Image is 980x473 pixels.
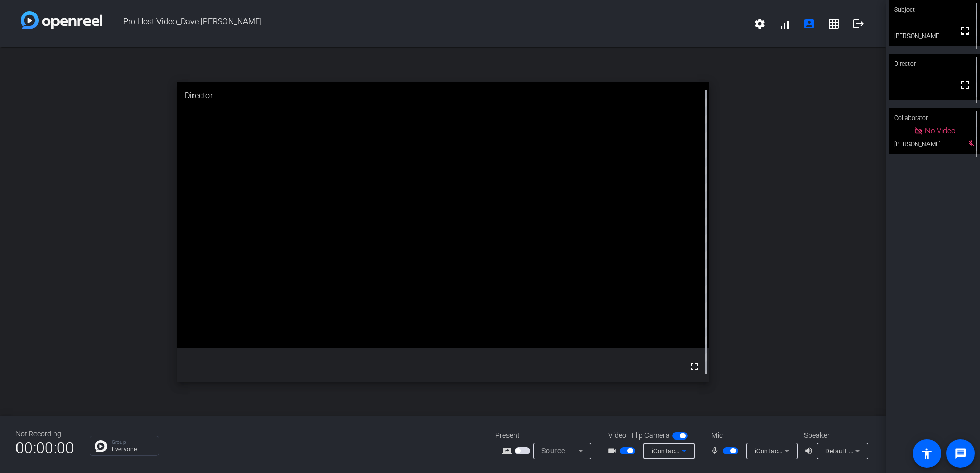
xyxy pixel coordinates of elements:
span: iContact Camera Pro (1bcf:28c4) [652,447,752,455]
img: Chat Icon [95,440,107,452]
p: Group [112,440,153,445]
span: Flip Camera [632,430,670,441]
span: 00:00:00 [15,435,74,461]
span: Default - MacBook Air Speakers (Built-in) [825,447,947,455]
div: Director [889,54,980,74]
mat-icon: videocam_outline [607,445,620,457]
mat-icon: grid_on [828,18,840,30]
div: Not Recording [15,429,74,440]
img: white-gradient.svg [21,11,102,29]
span: No Video [925,126,955,136]
div: Mic [701,430,804,441]
mat-icon: message [954,447,967,460]
span: iContact Camera Pro (1bcf:28c4) [755,447,855,455]
span: Source [541,447,565,455]
div: Collaborator [889,108,980,128]
mat-icon: logout [852,18,865,30]
span: Video [608,430,626,441]
mat-icon: fullscreen [959,79,971,91]
mat-icon: fullscreen [959,25,971,37]
p: Everyone [112,446,153,452]
div: Present [495,430,598,441]
div: Speaker [804,430,866,441]
mat-icon: account_box [803,18,815,30]
span: Pro Host Video_Dave [PERSON_NAME] [102,11,747,36]
button: signal_cellular_alt [772,11,797,36]
mat-icon: mic_none [710,445,723,457]
mat-icon: settings [754,18,766,30]
mat-icon: fullscreen [688,361,701,373]
mat-icon: volume_up [804,445,816,457]
mat-icon: accessibility [921,447,933,460]
mat-icon: screen_share_outline [502,445,515,457]
div: Director [177,82,709,110]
